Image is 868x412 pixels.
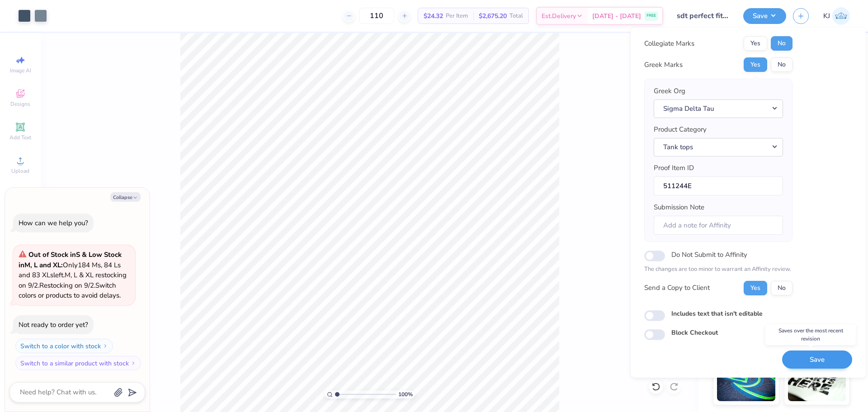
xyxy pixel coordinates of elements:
[644,265,793,274] p: The changes are too minor to warrant an Affinity review.
[646,13,656,19] span: FREE
[479,11,507,21] span: $2,675.20
[15,339,113,353] button: Switch to a color with stock
[19,250,127,300] span: Only 184 Ms, 84 Ls and 83 XLs left. M, L & XL restocking on 9/2. Restocking on 9/2. Switch colors...
[19,320,88,329] div: Not ready to order yet?
[765,324,856,345] div: Saves over the most recent revision
[644,60,683,70] div: Greek Marks
[654,124,707,135] label: Product Category
[671,328,718,337] label: Block Checkout
[644,283,710,293] div: Send a Copy to Client
[398,390,413,398] span: 100 %
[644,38,694,49] div: Collegiate Marks
[103,343,108,349] img: Switch to a color with stock
[832,7,850,25] img: Kendra Jingco
[10,67,31,74] span: Image AI
[654,163,694,173] label: Proof Item ID
[744,57,767,72] button: Yes
[10,100,30,108] span: Designs
[9,134,31,141] span: Add Text
[670,7,736,25] input: Untitled Design
[654,138,783,156] button: Tank tops
[788,356,846,401] img: Water based Ink
[717,356,775,401] img: Glow in the Dark Ink
[744,36,767,51] button: Yes
[654,216,783,235] input: Add a note for Affinity
[823,7,850,25] a: KJ
[28,250,82,259] strong: Out of Stock in S
[110,192,141,202] button: Collapse
[654,99,783,118] button: Sigma Delta Tau
[823,11,830,21] span: KJ
[131,360,136,366] img: Switch to a similar product with stock
[771,57,793,72] button: No
[592,11,641,21] span: [DATE] - [DATE]
[542,11,576,21] span: Est. Delivery
[671,309,763,318] label: Includes text that isn't editable
[11,167,29,175] span: Upload
[771,36,793,51] button: No
[744,281,767,295] button: Yes
[782,350,852,369] button: Save
[654,202,704,213] label: Submission Note
[359,8,394,24] input: – –
[15,356,141,370] button: Switch to a similar product with stock
[771,281,793,295] button: No
[446,11,468,21] span: Per Item
[509,11,523,21] span: Total
[743,8,786,24] button: Save
[19,250,122,270] strong: & Low Stock in M, L and XL :
[19,218,88,227] div: How can we help you?
[654,86,685,96] label: Greek Org
[671,249,747,260] label: Do Not Submit to Affinity
[424,11,443,21] span: $24.32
